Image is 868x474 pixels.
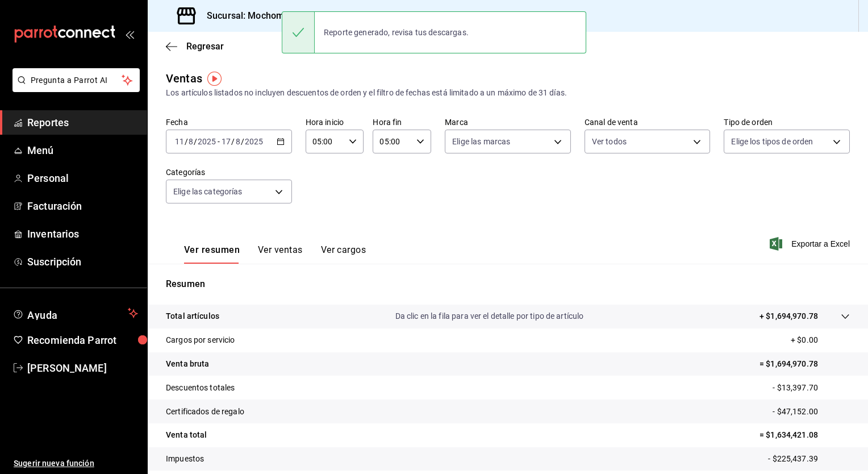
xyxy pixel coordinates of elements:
[773,382,850,394] p: - $13,397.70
[27,115,138,130] span: Reportes
[166,41,224,52] button: Regresar
[194,137,197,146] span: /
[185,137,188,146] span: /
[759,429,850,441] p: = $1,634,421.08
[731,136,813,147] span: Elige los tipos de orden
[791,334,850,346] p: + $0.00
[27,306,123,320] span: Ayuda
[235,137,241,146] input: --
[321,244,366,264] button: Ver cargos
[197,137,216,146] input: ----
[768,453,850,465] p: - $225,437.39
[241,137,244,146] span: /
[306,118,364,126] label: Hora inicio
[166,358,209,370] p: Venta bruta
[166,310,219,322] p: Total artículos
[772,237,850,251] button: Exportar a Excel
[27,332,138,348] span: Recomienda Parrot
[759,310,818,322] p: + $1,694,970.78
[773,406,850,418] p: - $47,152.00
[724,118,850,126] label: Tipo de orden
[452,136,510,147] span: Elige las marcas
[27,171,138,186] span: Personal
[759,358,850,370] p: = $1,694,970.78
[373,118,431,126] label: Hora fin
[27,226,138,242] span: Inventarios
[166,118,292,126] label: Fecha
[198,9,392,23] h3: Sucursal: Mochomos ([GEOGRAPHIC_DATA])
[445,118,571,126] label: Marca
[166,70,202,87] div: Ventas
[14,458,138,469] span: Sugerir nueva función
[8,82,140,94] a: Pregunta a Parrot AI
[186,41,224,52] span: Regresar
[166,87,850,99] div: Los artículos listados no incluyen descuentos de orden y el filtro de fechas está limitado a un m...
[166,277,850,291] p: Resumen
[585,118,711,126] label: Canal de venta
[315,20,478,45] div: Reporte generado, revisa tus descargas.
[174,137,185,146] input: --
[27,143,138,158] span: Menú
[166,382,235,394] p: Descuentos totales
[125,30,134,39] button: open_drawer_menu
[258,244,303,264] button: Ver ventas
[31,74,122,86] span: Pregunta a Parrot AI
[166,334,235,346] p: Cargos por servicio
[166,429,207,441] p: Venta total
[166,406,244,418] p: Certificados de regalo
[207,72,222,86] img: Tooltip marker
[231,137,235,146] span: /
[27,254,138,269] span: Suscripción
[27,360,138,376] span: [PERSON_NAME]
[592,136,627,147] span: Ver todos
[12,68,140,92] button: Pregunta a Parrot AI
[166,453,204,465] p: Impuestos
[218,137,220,146] span: -
[173,186,243,197] span: Elige las categorías
[166,168,292,176] label: Categorías
[221,137,231,146] input: --
[244,137,264,146] input: ----
[184,244,240,264] button: Ver resumen
[27,198,138,214] span: Facturación
[188,137,194,146] input: --
[395,310,584,322] p: Da clic en la fila para ver el detalle por tipo de artículo
[184,244,366,264] div: navigation tabs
